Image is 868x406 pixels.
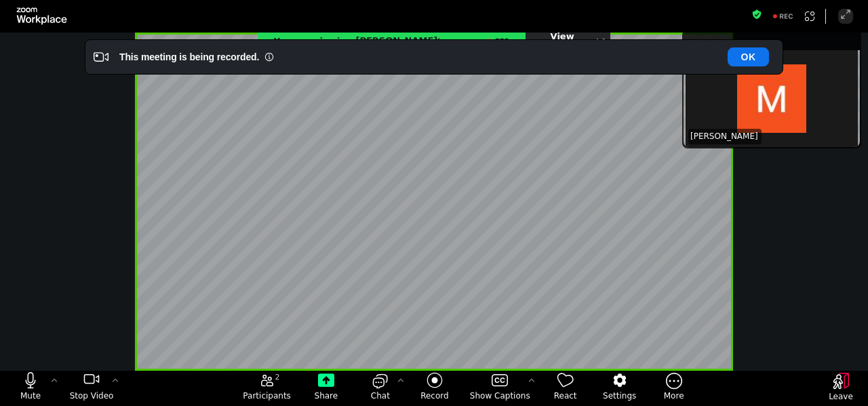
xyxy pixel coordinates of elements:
[275,372,280,383] span: 2
[299,372,353,405] button: Share
[394,372,408,390] button: Chat Settings
[353,372,408,405] button: open the chat panel
[462,372,538,405] button: Show Captions
[47,372,61,390] button: More audio controls
[593,372,647,405] button: Settings
[767,9,800,24] div: Recording to cloud
[690,131,758,142] span: [PERSON_NAME]
[315,390,338,401] span: Share
[264,52,274,62] i: Information Small
[751,9,762,24] button: Meeting information
[664,390,684,401] span: More
[371,390,390,401] span: Chat
[802,9,817,24] button: Apps Accessing Content in This Meeting
[470,390,530,401] span: Show Captions
[94,49,108,64] i: Video Recording
[484,33,509,48] span: Cloud Recording is in progress
[538,372,593,405] button: React
[235,372,299,405] button: open the participants list pane,[2] particpants
[838,9,853,24] button: Enter Full Screen
[525,372,538,390] button: More options for captions, menu button
[119,50,259,64] div: This meeting is being recorded.
[554,390,577,401] span: React
[647,372,701,405] button: More meeting control
[603,390,636,401] span: Settings
[108,372,122,390] button: More video controls
[61,372,122,405] button: stop my video
[243,390,291,401] span: Participants
[814,373,868,405] button: Leave
[70,390,114,401] span: Stop Video
[20,390,41,401] span: Mute
[829,391,853,402] span: Leave
[728,47,769,66] button: OK
[408,372,462,405] button: Record
[682,30,861,148] div: suspension-window
[420,390,448,401] span: Record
